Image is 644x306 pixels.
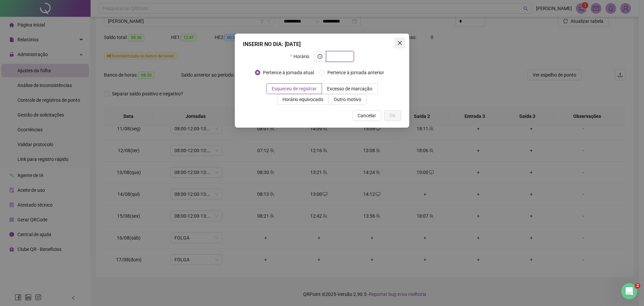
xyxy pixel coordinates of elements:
button: Close [394,38,405,48]
span: 2 [635,283,640,289]
iframe: Intercom live chat [621,283,637,299]
span: clock-circle [318,54,322,59]
label: Horário [290,51,313,62]
span: Excesso de marcação [327,86,372,91]
button: Cancelar [352,110,381,121]
span: Horário equivocado [282,97,323,102]
span: Pertence à jornada anterior [325,69,387,76]
div: INSERIR NO DIA : [DATE] [243,40,401,48]
button: OK [384,110,401,121]
span: Esqueceu de registrar [272,86,317,91]
span: close [397,40,402,46]
span: Outro motivo [334,97,361,102]
span: Pertence à jornada atual [260,69,317,76]
span: Cancelar [358,112,376,119]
